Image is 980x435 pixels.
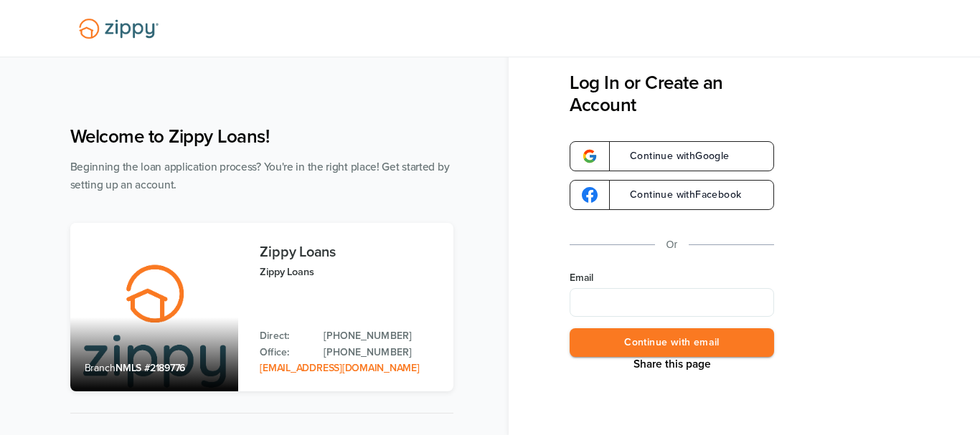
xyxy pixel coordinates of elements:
[666,236,678,254] p: Or
[85,362,116,374] span: Branch
[70,125,453,148] h1: Welcome to Zippy Loans!
[260,328,309,344] p: Direct:
[260,264,438,280] p: Zippy Loans
[116,362,185,374] span: NMLS #2189776
[582,148,598,164] img: google-logo
[570,180,774,210] a: google-logoContinue withFacebook
[570,288,774,317] input: Email Address
[260,244,438,260] h3: Zippy Loans
[616,190,741,200] span: Continue with Facebook
[260,345,309,360] p: Office:
[582,187,598,203] img: google-logo
[70,161,450,191] span: Beginning the loan application process? You're in the right place! Get started by setting up an a...
[324,328,438,344] a: Direct Phone: 512-975-2947
[570,328,774,358] button: Continue with email
[570,141,774,171] a: google-logoContinue withGoogle
[260,362,419,374] a: Email Address: zippyguide@zippymh.com
[70,12,167,45] img: Lender Logo
[570,72,774,116] h3: Log In or Create an Account
[324,345,438,360] a: Office Phone: 512-975-2947
[570,271,774,285] label: Email
[616,151,730,161] span: Continue with Google
[629,357,715,371] button: Share This Page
